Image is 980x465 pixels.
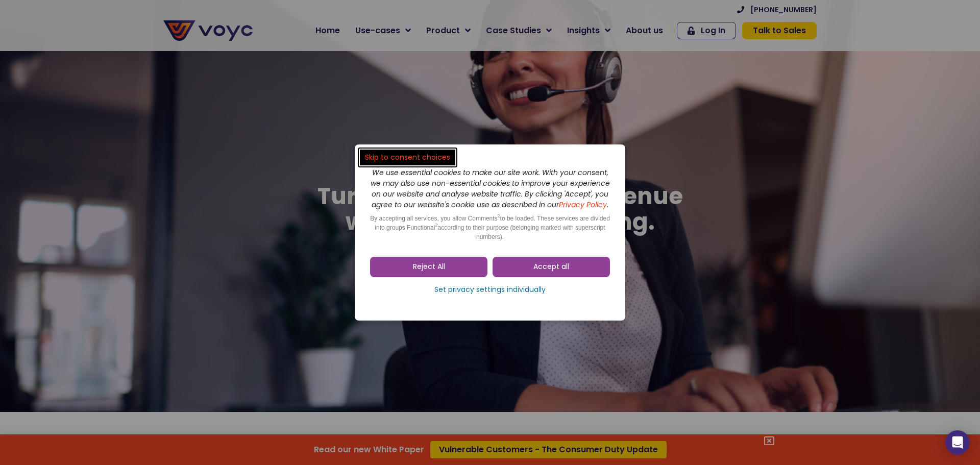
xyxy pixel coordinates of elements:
[498,213,500,218] sup: 2
[370,282,610,298] a: Set privacy settings individually
[371,167,610,210] i: We use essential cookies to make our site work. With your consent, we may also use non-essential ...
[435,223,437,228] sup: 2
[533,262,569,272] span: Accept all
[413,262,445,272] span: Reject All
[360,150,455,165] a: Skip to consent choices
[370,215,610,240] span: By accepting all services, you allow Comments to be loaded. These services are divided into group...
[370,257,487,277] a: Reject All
[559,200,607,210] a: Privacy Policy
[493,257,610,277] a: Accept all
[434,285,546,295] span: Set privacy settings individually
